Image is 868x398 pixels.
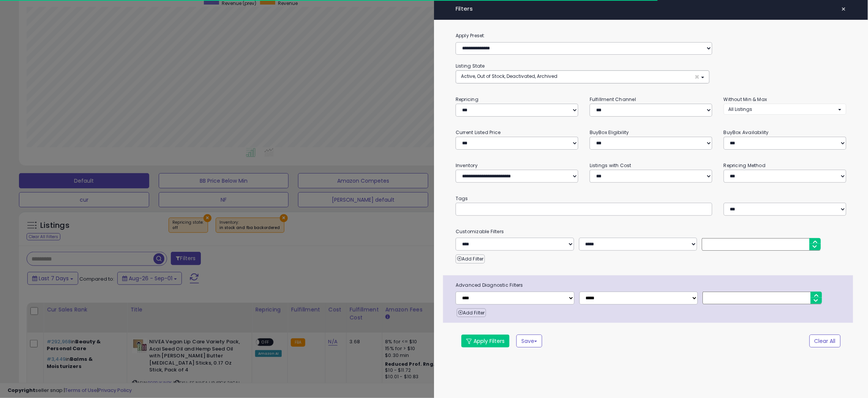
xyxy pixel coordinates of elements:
small: Listings with Cost [590,162,631,169]
small: Repricing [456,96,478,103]
small: Customizable Filters [450,227,852,236]
button: Save [516,335,542,347]
span: Advanced Diagnostic Filters [450,281,853,289]
small: Fulfillment Channel [590,96,636,103]
button: Clear All [810,335,841,347]
small: Repricing Method [724,162,766,169]
small: BuyBox Eligibility [590,129,629,136]
button: × [838,4,849,14]
label: Apply Preset: [450,32,852,40]
button: Apply Filters [461,335,510,347]
button: Add Filter [457,308,486,317]
small: Tags [450,194,852,203]
button: All Listings [724,104,846,115]
h4: Filters [456,6,846,12]
small: Without Min & Max [724,96,767,103]
button: Add Filter [456,254,485,264]
span: × [841,4,846,14]
small: Listing State [456,63,485,69]
button: Active, Out of Stock, Deactivated, Archived × [456,71,709,83]
small: BuyBox Availability [724,129,769,136]
span: Active, Out of Stock, Deactivated, Archived [461,73,557,79]
small: Inventory [456,162,478,169]
span: × [695,73,700,81]
span: All Listings [729,106,753,112]
small: Current Listed Price [456,129,500,136]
